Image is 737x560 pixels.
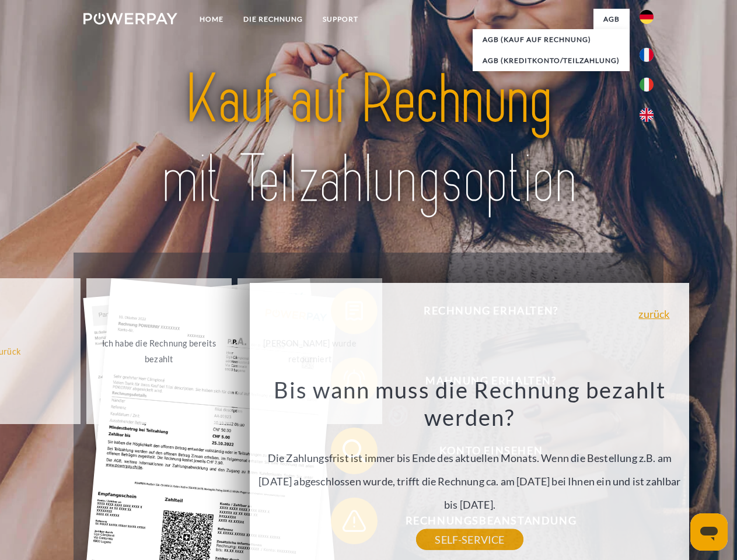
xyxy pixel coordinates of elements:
a: Home [190,9,233,30]
a: SELF-SERVICE [416,529,523,550]
a: agb [593,9,630,30]
div: Die Zahlungsfrist ist immer bis Ende des aktuellen Monats. Wenn die Bestellung z.B. am [DATE] abg... [257,376,683,540]
a: AGB (Kreditkonto/Teilzahlung) [473,50,630,71]
img: fr [640,48,654,62]
img: en [640,108,654,122]
div: Ich habe die Rechnung bereits bezahlt [93,335,225,367]
img: logo-powerpay-white.svg [83,13,177,24]
a: DIE RECHNUNG [233,9,313,30]
a: SUPPORT [313,9,368,30]
h3: Bis wann muss die Rechnung bezahlt werden? [257,376,683,432]
a: AGB (Kauf auf Rechnung) [473,29,630,50]
img: title-powerpay_de.svg [111,56,626,223]
a: zurück [638,309,669,319]
iframe: Schaltfläche zum Öffnen des Messaging-Fensters [690,513,728,551]
img: de [640,10,654,24]
img: it [640,78,654,92]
